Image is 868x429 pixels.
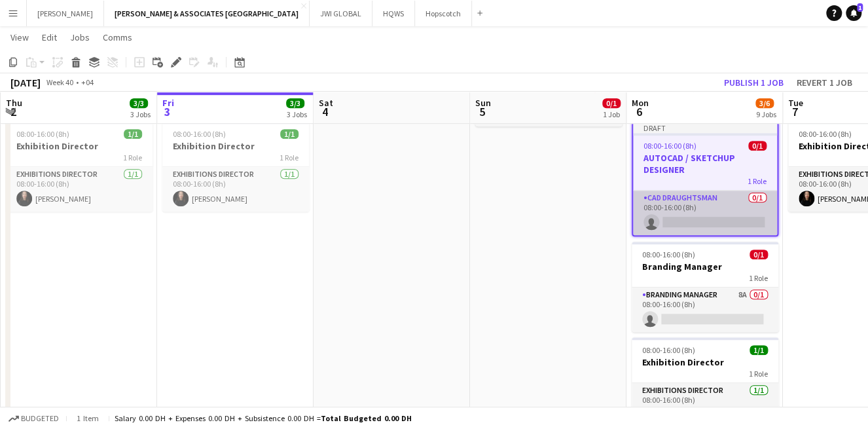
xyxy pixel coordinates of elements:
span: 1 Role [749,273,768,283]
app-card-role: Exhibitions Director1/108:00-16:00 (8h)[PERSON_NAME] [162,167,309,212]
app-job-card: 08:00-16:00 (8h)1/1Exhibition Director1 RoleExhibitions Director1/108:00-16:00 (8h)[PERSON_NAME] [6,121,153,212]
app-card-role: CAD Draughtsman0/108:00-16:00 (8h) [633,191,777,235]
div: [DATE] [10,76,41,89]
span: Sat [319,97,333,109]
span: 0/1 [602,98,621,108]
span: Fri [162,97,174,109]
span: 08:00-16:00 (8h) [16,129,69,139]
app-job-card: 08:00-16:00 (8h)1/1Exhibition Director1 RoleExhibitions Director1/108:00-16:00 (8h)[PERSON_NAME] [632,337,778,428]
span: 08:00-16:00 (8h) [173,129,226,139]
app-job-card: 08:00-16:00 (8h)0/1Branding Manager1 RoleBranding Manager8A0/108:00-16:00 (8h) [632,242,778,332]
button: HQWS [372,1,415,26]
span: 5 [473,104,491,119]
span: 08:00-16:00 (8h) [642,250,695,259]
span: 1/1 [124,129,142,139]
span: 08:00-16:00 (8h) [799,129,852,139]
span: 2 [4,104,22,119]
h3: Exhibition Director [6,140,153,152]
app-card-role: Exhibitions Director1/108:00-16:00 (8h)[PERSON_NAME] [6,167,153,212]
button: JWI GLOBAL [310,1,372,26]
app-job-card: Draft08:00-16:00 (8h)0/1AUTOCAD / SKETCHUP DESIGNER1 RoleCAD Draughtsman0/108:00-16:00 (8h) [632,121,778,236]
div: +04 [81,77,94,87]
span: 1 Role [748,176,767,186]
span: 08:00-16:00 (8h) [642,345,695,355]
span: Thu [6,97,22,109]
app-card-role: Exhibitions Director1/108:00-16:00 (8h)[PERSON_NAME] [632,383,778,428]
a: Edit [37,29,62,46]
span: Mon [632,97,649,109]
div: 9 Jobs [756,109,776,119]
div: 3 Jobs [287,109,307,119]
span: 6 [630,104,649,119]
span: Comms [103,31,132,43]
span: Week 40 [43,77,76,87]
span: View [10,31,29,43]
button: Publish 1 job [719,74,789,91]
span: Sun [475,97,491,109]
span: Total Budgeted 0.00 DH [321,413,412,423]
span: 1 Role [749,369,768,379]
span: 0/1 [750,250,768,259]
div: 1 Job [603,109,620,119]
span: 1 Role [280,153,298,162]
a: View [5,29,34,46]
span: Edit [42,31,57,43]
a: 1 [846,5,861,21]
button: [PERSON_NAME] & ASSOCIATES [GEOGRAPHIC_DATA] [104,1,310,26]
h3: AUTOCAD / SKETCHUP DESIGNER [633,152,777,176]
h3: Exhibition Director [162,140,309,152]
span: 1 item [72,413,103,423]
span: 08:00-16:00 (8h) [643,141,696,151]
span: 1 Role [123,153,142,162]
span: Jobs [70,31,90,43]
span: 3/6 [755,98,774,108]
button: Revert 1 job [791,74,858,91]
span: 3/3 [286,98,304,108]
button: Hopscotch [415,1,472,26]
span: Tue [788,97,803,109]
span: 3/3 [130,98,148,108]
span: Budgeted [21,414,59,423]
div: Salary 0.00 DH + Expenses 0.00 DH + Subsistence 0.00 DH = [115,413,412,423]
span: 1 [857,3,863,12]
a: Jobs [65,29,95,46]
div: 3 Jobs [130,109,151,119]
span: 4 [317,104,333,119]
span: 1/1 [280,129,298,139]
app-card-role: Branding Manager8A0/108:00-16:00 (8h) [632,288,778,332]
a: Comms [98,29,137,46]
app-job-card: 08:00-16:00 (8h)1/1Exhibition Director1 RoleExhibitions Director1/108:00-16:00 (8h)[PERSON_NAME] [162,121,309,212]
button: Budgeted [7,411,61,426]
button: [PERSON_NAME] [27,1,104,26]
span: 1/1 [750,345,768,355]
span: 3 [160,104,174,119]
span: 7 [786,104,803,119]
span: 0/1 [748,141,767,151]
h3: Exhibition Director [632,356,778,368]
h3: Branding Manager [632,261,778,272]
div: Draft [633,122,777,133]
